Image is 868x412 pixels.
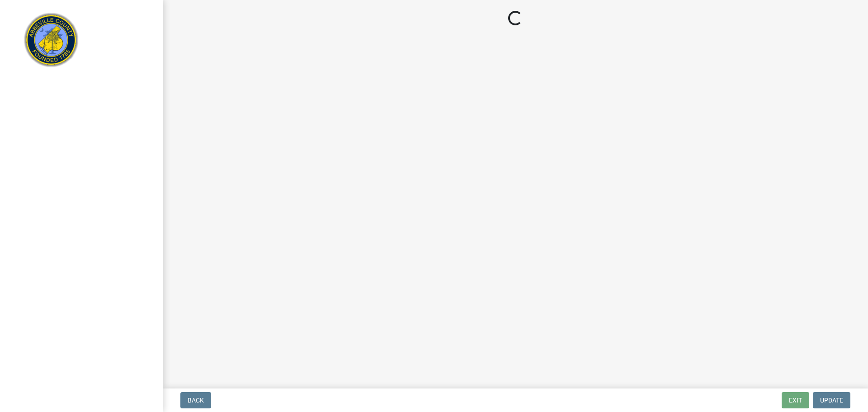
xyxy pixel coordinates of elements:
[813,392,850,408] button: Update
[188,397,204,404] span: Back
[180,392,211,408] button: Back
[782,392,809,408] button: Exit
[820,397,843,404] span: Update
[18,9,85,76] img: Abbeville County, South Carolina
